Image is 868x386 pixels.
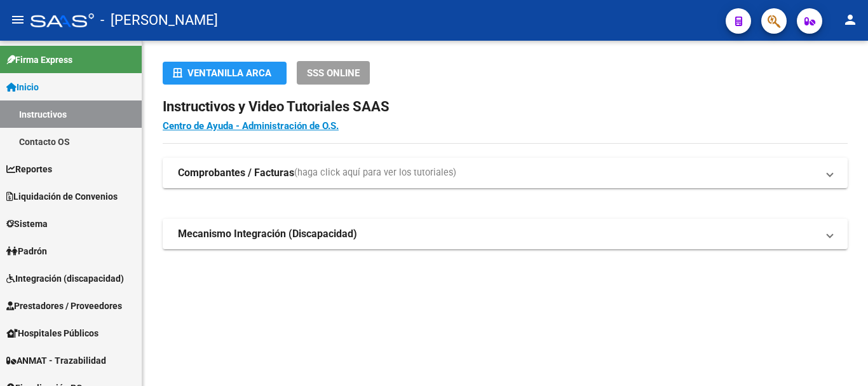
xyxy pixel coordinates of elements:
span: Hospitales Públicos [6,326,98,340]
span: Integración (discapacidad) [6,272,124,286]
span: SSS ONLINE [307,67,360,79]
span: (haga click aquí para ver los tutoriales) [294,166,456,180]
strong: Comprobantes / Facturas [178,166,294,180]
mat-expansion-panel-header: Mecanismo Integración (Discapacidad) [163,219,848,249]
mat-expansion-panel-header: Comprobantes / Facturas(haga click aquí para ver los tutoriales) [163,158,848,188]
mat-icon: person [843,12,858,27]
span: Padrón [6,244,47,258]
iframe: Intercom live chat [825,343,855,373]
h2: Instructivos y Video Tutoriales SAAS [163,95,848,119]
span: - [PERSON_NAME] [100,6,218,34]
div: Ventanilla ARCA [173,62,276,85]
span: Liquidación de Convenios [6,190,118,203]
span: Sistema [6,217,48,231]
span: Inicio [6,80,39,94]
span: Firma Express [6,53,72,67]
a: Centro de Ayuda - Administración de O.S. [163,120,339,132]
mat-icon: menu [10,12,25,27]
span: Reportes [6,162,52,176]
button: Ventanilla ARCA [163,62,287,85]
span: Prestadores / Proveedores [6,299,122,313]
strong: Mecanismo Integración (Discapacidad) [178,227,357,241]
span: ANMAT - Trazabilidad [6,354,106,368]
button: SSS ONLINE [297,61,370,85]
